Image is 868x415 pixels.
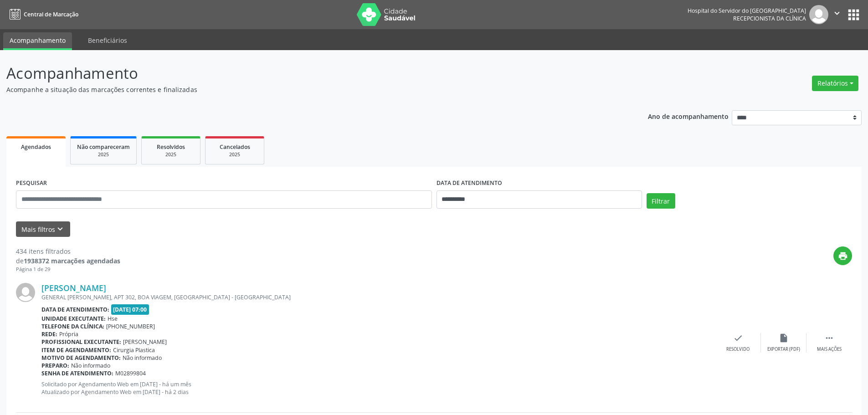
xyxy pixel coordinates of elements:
p: Acompanhamento [6,62,605,85]
b: Motivo de agendamento: [41,354,121,362]
span: Não compareceram [77,143,130,151]
strong: 1938372 marcações agendadas [24,256,120,265]
b: Rede: [41,330,57,338]
button: Filtrar [647,193,675,209]
label: DATA DE ATENDIMENTO [437,176,502,190]
i:  [832,8,842,18]
i: insert_drive_file [779,333,789,343]
i: check [733,333,743,343]
div: Exportar (PDF) [767,346,800,353]
a: [PERSON_NAME] [41,283,106,293]
p: Acompanhe a situação das marcações correntes e finalizadas [6,85,605,94]
span: [DATE] 07:00 [111,304,149,315]
p: Solicitado por Agendamento Web em [DATE] - há um mês Atualizado por Agendamento Web em [DATE] - h... [41,380,715,396]
span: Cancelados [220,143,250,151]
img: img [16,283,35,302]
img: img [809,5,828,24]
b: Senha de atendimento: [41,369,113,377]
b: Profissional executante: [41,338,121,346]
i: keyboard_arrow_down [55,224,65,234]
div: Hospital do Servidor do [GEOGRAPHIC_DATA] [688,7,806,15]
span: Cirurgia Plastica [113,346,155,354]
span: Recepcionista da clínica [733,15,806,22]
div: 2025 [77,151,130,158]
div: de [16,256,120,266]
button: print [833,246,852,265]
div: Página 1 de 29 [16,266,120,273]
span: Não informado [71,362,110,369]
b: Data de atendimento: [41,306,109,313]
span: Central de Marcação [24,10,78,18]
span: Não informado [123,354,162,362]
label: PESQUISAR [16,176,47,190]
b: Item de agendamento: [41,346,111,354]
i:  [824,333,834,343]
p: Ano de acompanhamento [648,110,729,122]
span: Resolvidos [157,143,185,151]
div: GENERAL [PERSON_NAME], APT 302, BOA VIAGEM, [GEOGRAPHIC_DATA] - [GEOGRAPHIC_DATA] [41,293,715,301]
b: Telefone da clínica: [41,323,104,330]
span: [PERSON_NAME] [123,338,167,346]
a: Central de Marcação [6,7,78,22]
span: Hse [108,315,118,323]
b: Preparo: [41,362,69,369]
div: 434 itens filtrados [16,246,120,256]
button: Mais filtroskeyboard_arrow_down [16,221,70,237]
span: M02899804 [115,369,146,377]
a: Acompanhamento [3,32,72,50]
span: [PHONE_NUMBER] [106,323,155,330]
div: Resolvido [726,346,750,353]
i: print [838,251,848,261]
b: Unidade executante: [41,315,106,323]
button: Relatórios [812,76,858,91]
button: apps [846,7,862,23]
a: Beneficiários [82,32,134,48]
div: Mais ações [817,346,842,353]
span: Própria [59,330,78,338]
div: 2025 [148,151,194,158]
span: Agendados [21,143,51,151]
button:  [828,5,846,24]
div: 2025 [212,151,257,158]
